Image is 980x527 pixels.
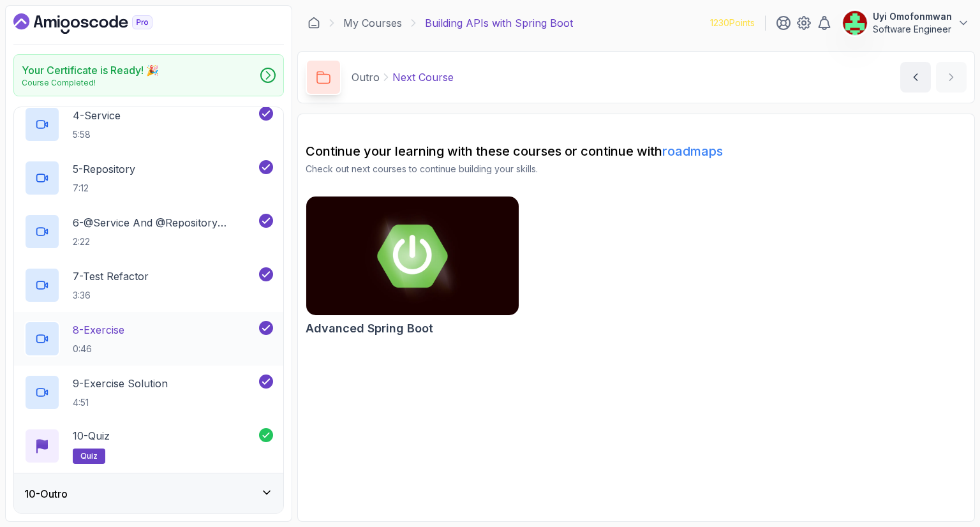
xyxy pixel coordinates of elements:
a: roadmaps [662,144,723,159]
a: Advanced Spring Boot cardAdvanced Spring Boot [306,196,519,338]
a: Dashboard [13,13,182,34]
button: 10-Quizquiz [24,428,273,464]
p: 9 - Exercise Solution [73,376,168,391]
a: My Courses [343,15,402,31]
h2: Your Certificate is Ready! 🎉 [22,63,159,78]
button: user profile imageUyi OmofonmwanSoftware Engineer [842,10,970,36]
p: 5 - Repository [73,161,135,177]
p: 4:51 [73,396,168,409]
button: previous content [900,62,931,93]
p: 2:22 [73,235,256,248]
button: 7-Test Refactor3:36 [24,267,273,303]
p: 7:12 [73,182,135,195]
p: Software Engineer [873,23,952,36]
p: 3:36 [73,289,149,302]
p: Uyi Omofonmwan [873,10,952,23]
h2: Advanced Spring Boot [306,320,433,338]
p: Next Course [392,70,454,85]
a: Your Certificate is Ready! 🎉Course Completed! [13,54,284,96]
p: 1230 Points [710,17,755,29]
button: 8-Exercise0:46 [24,321,273,357]
p: Building APIs with Spring Boot [425,15,573,31]
img: user profile image [843,11,867,35]
button: next content [936,62,967,93]
h2: Continue your learning with these courses or continue with [306,142,967,160]
p: 5:58 [73,128,121,141]
p: 0:46 [73,343,124,355]
span: quiz [80,451,98,461]
p: 6 - @Service And @Repository Annotations [73,215,256,230]
p: Course Completed! [22,78,159,88]
img: Advanced Spring Boot card [306,197,519,315]
button: 6-@Service And @Repository Annotations2:22 [24,214,273,249]
p: Check out next courses to continue building your skills. [306,163,967,175]
p: 8 - Exercise [73,322,124,338]
a: Dashboard [308,17,320,29]
p: 4 - Service [73,108,121,123]
button: 5-Repository7:12 [24,160,273,196]
button: 9-Exercise Solution4:51 [24,375,273,410]
p: 10 - Quiz [73,428,110,443]
p: Outro [352,70,380,85]
button: 10-Outro [14,473,283,514]
p: 7 - Test Refactor [73,269,149,284]
button: 4-Service5:58 [24,107,273,142]
h3: 10 - Outro [24,486,68,501]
